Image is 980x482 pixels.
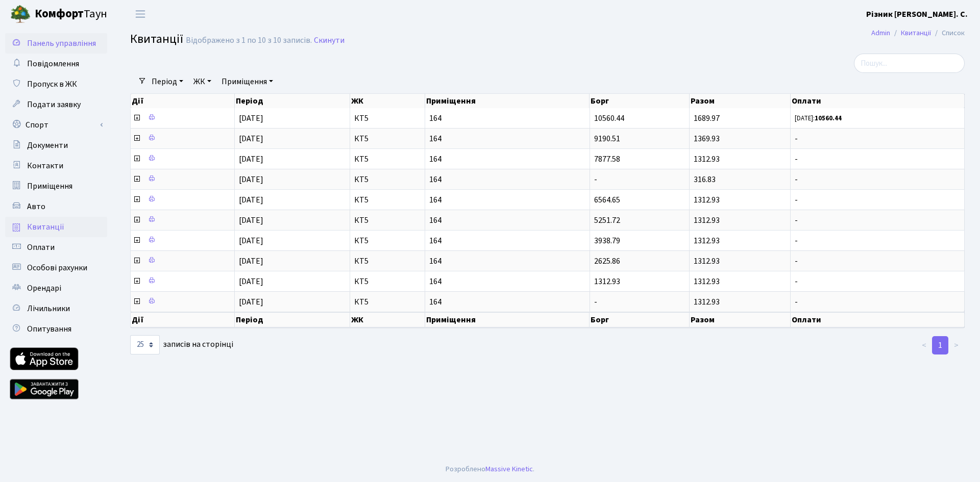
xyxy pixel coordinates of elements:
span: Квитанції [130,30,183,48]
a: ЖК [189,73,215,90]
span: Таун [35,6,107,23]
span: 164 [429,257,585,265]
span: - [795,277,960,286]
span: 1312.93 [594,276,620,287]
span: Пропуск в ЖК [27,79,77,90]
th: ЖК [350,94,425,108]
th: Борг [590,312,689,327]
span: - [795,135,960,143]
span: 6564.65 [594,194,620,206]
a: Особові рахунки [5,258,107,278]
th: Дії [131,312,235,327]
li: Список [931,28,965,39]
span: - [594,296,597,308]
span: - [795,196,960,204]
span: 164 [429,298,585,306]
a: Admin [871,28,890,38]
a: Період [148,73,187,90]
span: 2625.86 [594,256,620,267]
input: Пошук... [854,54,965,73]
span: [DATE] [239,296,263,308]
th: Приміщення [425,312,590,327]
a: Massive Kinetic [485,464,533,474]
select: записів на сторінці [130,335,160,354]
a: Опитування [5,319,107,339]
a: Авто [5,196,107,217]
span: [DATE] [239,194,263,206]
th: Приміщення [425,94,590,108]
a: Орендарі [5,278,107,298]
a: Квитанції [5,217,107,237]
span: - [795,175,960,184]
a: Скинути [314,36,345,45]
span: 164 [429,196,585,204]
span: 164 [429,135,585,143]
span: 7877.58 [594,154,620,165]
span: 164 [429,216,585,224]
th: Оплати [791,312,965,327]
span: 1689.97 [694,113,720,124]
span: [DATE] [239,174,263,185]
span: 164 [429,237,585,245]
span: Контакти [27,160,63,171]
span: - [795,216,960,224]
nav: breadcrumb [856,22,980,44]
span: 316.83 [694,174,716,185]
b: Комфорт [35,6,84,22]
a: Пропуск в ЖК [5,74,107,94]
th: Період [235,312,350,327]
button: Переключити навігацію [128,6,153,22]
a: Подати заявку [5,94,107,115]
a: Контакти [5,156,107,176]
span: Квитанції [27,221,64,233]
span: [DATE] [239,215,263,226]
span: 164 [429,155,585,163]
a: Оплати [5,237,107,258]
label: записів на сторінці [130,335,233,354]
span: Оплати [27,242,55,253]
span: Орендарі [27,283,61,294]
span: [DATE] [239,235,263,246]
img: logo.png [10,4,31,24]
span: КТ5 [354,237,421,245]
th: Разом [690,94,791,108]
span: 164 [429,277,585,286]
span: - [795,155,960,163]
a: 1 [932,336,948,354]
span: 1312.93 [694,256,720,267]
span: 1369.93 [694,133,720,144]
span: 1312.93 [694,194,720,206]
th: Дії [131,94,235,108]
span: 164 [429,175,585,184]
th: Борг [590,94,689,108]
a: Спорт [5,115,107,135]
a: Повідомлення [5,54,107,74]
a: Документи [5,135,107,156]
span: Особові рахунки [27,262,87,273]
span: 164 [429,114,585,122]
span: Лічильники [27,303,70,314]
span: Панель управління [27,38,96,49]
span: КТ5 [354,155,421,163]
span: [DATE] [239,133,263,144]
th: ЖК [350,312,425,327]
span: 1312.93 [694,235,720,246]
a: Лічильники [5,298,107,319]
span: Подати заявку [27,99,81,110]
span: КТ5 [354,257,421,265]
a: Квитанції [901,28,931,38]
th: Період [235,94,350,108]
span: Документи [27,140,68,151]
span: КТ5 [354,298,421,306]
span: Повідомлення [27,58,79,69]
span: КТ5 [354,196,421,204]
th: Разом [690,312,791,327]
b: Різник [PERSON_NAME]. С. [866,9,968,20]
span: 1312.93 [694,154,720,165]
span: 1312.93 [694,296,720,308]
span: Приміщення [27,181,72,192]
th: Оплати [791,94,965,108]
span: 1312.93 [694,215,720,226]
span: - [795,257,960,265]
span: Опитування [27,323,71,335]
